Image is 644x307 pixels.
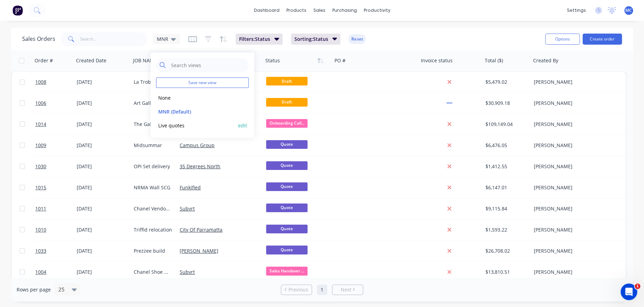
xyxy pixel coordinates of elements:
[485,184,526,191] div: $6,147.01
[134,205,172,212] div: Chanel Vendome
[17,286,51,293] span: Rows per page
[35,177,77,198] a: 1015
[534,100,610,107] div: [PERSON_NAME]
[170,58,245,72] input: Search views
[22,36,55,42] h1: Sales Orders
[180,163,220,170] a: 35 Degrees North
[157,35,168,43] span: MNR
[35,198,77,219] a: 1011
[77,205,128,212] div: [DATE]
[77,226,128,233] div: [DATE]
[485,57,503,64] div: Total ($)
[281,286,312,293] a: Previous page
[180,184,201,191] a: Funkified
[35,184,46,191] span: 1015
[12,5,23,16] img: Factory
[534,247,610,254] div: [PERSON_NAME]
[283,5,310,16] div: products
[76,57,106,64] div: Created Date
[180,205,195,212] a: Subvrt
[35,226,46,233] span: 1010
[80,32,148,46] input: Search...
[35,57,53,64] div: Order #
[266,98,307,107] span: Draft
[329,5,360,16] div: purchasing
[266,77,307,85] span: Draft
[266,161,307,170] span: Quote
[563,5,589,16] div: settings
[266,225,307,233] span: Quote
[534,163,610,170] div: [PERSON_NAME]
[265,57,280,64] div: Status
[635,283,640,289] span: 1
[35,114,77,135] a: 1014
[35,79,46,85] span: 1008
[533,57,558,64] div: Created By
[134,163,172,170] div: OPI Set delivery
[35,156,77,177] a: 1030
[310,5,329,16] div: sales
[360,5,394,16] div: productivity
[291,34,341,45] button: Sorting:Status
[156,94,235,102] button: None
[156,121,235,129] button: Live quotes
[134,142,172,149] div: Midsummar
[35,100,46,107] span: 1006
[349,34,366,44] button: Reset
[35,121,46,128] span: 1014
[134,121,172,128] div: The Galleries Flowers
[534,184,610,191] div: [PERSON_NAME]
[77,79,128,85] div: [DATE]
[334,57,345,64] div: PO #
[288,286,308,293] span: Previous
[133,57,157,64] div: JOB NAME
[156,78,249,88] button: Save new view
[77,184,128,191] div: [DATE]
[35,269,46,276] span: 1004
[180,142,215,148] a: Campus Group
[77,269,128,276] div: [DATE]
[35,247,46,254] span: 1033
[534,269,610,276] div: [PERSON_NAME]
[485,121,526,128] div: $109,149.04
[35,163,46,170] span: 1030
[266,204,307,212] span: Quote
[134,247,172,254] div: Prezzee build
[621,283,637,300] iframe: Intercom live chat
[485,163,526,170] div: $1,412.55
[485,247,526,254] div: $26,708.02
[250,5,283,16] a: dashboard
[77,247,128,254] div: [DATE]
[485,100,526,107] div: $30,909.18
[35,262,77,282] a: 1004
[534,79,610,85] div: [PERSON_NAME]
[485,269,526,276] div: $13,810.51
[77,121,128,128] div: [DATE]
[77,100,128,107] div: [DATE]
[156,108,235,116] button: MNR (Default)
[534,121,610,128] div: [PERSON_NAME]
[239,36,270,43] span: Filters: Status
[77,163,128,170] div: [DATE]
[134,79,172,85] div: La Trobe shell install
[266,140,307,149] span: Quote
[317,285,327,295] a: Page 1 is your current page
[545,34,580,45] button: Options
[266,182,307,191] span: Quote
[485,205,526,212] div: $9,115.84
[485,142,526,149] div: $6,476.05
[35,241,77,261] a: 1033
[583,34,622,45] button: Create order
[134,100,172,107] div: Art Gallery Construction items
[294,36,328,43] span: Sorting: Status
[35,205,46,212] span: 1011
[534,205,610,212] div: [PERSON_NAME]
[625,7,632,13] span: MC
[278,285,366,295] ul: Pagination
[340,286,351,293] span: Next
[180,247,218,254] a: [PERSON_NAME]
[236,34,283,45] button: Filters:Status
[180,226,222,233] a: City Of Parramatta
[134,184,172,191] div: NRMA Wall SCG
[35,72,77,92] a: 1008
